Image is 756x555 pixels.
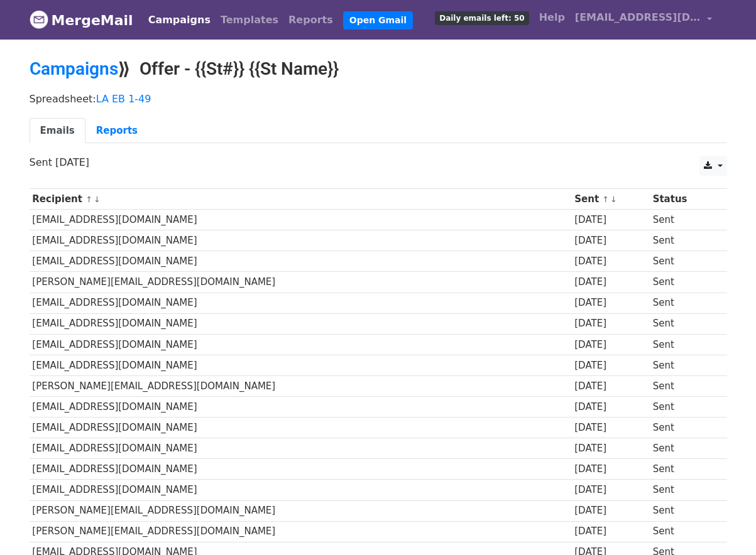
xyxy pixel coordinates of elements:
[650,521,717,542] td: Sent
[30,118,85,144] a: Emails
[30,7,133,33] a: MergeMail
[574,400,647,414] div: [DATE]
[30,189,572,210] th: Recipient
[574,524,647,539] div: [DATE]
[602,195,609,204] a: ↑
[574,358,647,373] div: [DATE]
[650,500,717,521] td: Sent
[574,462,647,477] div: [DATE]
[650,334,717,355] td: Sent
[650,272,717,293] td: Sent
[574,296,647,310] div: [DATE]
[85,118,148,144] a: Reports
[650,438,717,459] td: Sent
[30,210,572,230] td: [EMAIL_ADDRESS][DOMAIN_NAME]
[30,500,572,521] td: [PERSON_NAME][EMAIL_ADDRESS][DOMAIN_NAME]
[574,338,647,352] div: [DATE]
[650,480,717,500] td: Sent
[30,293,572,313] td: [EMAIL_ADDRESS][DOMAIN_NAME]
[30,230,572,251] td: [EMAIL_ADDRESS][DOMAIN_NAME]
[85,195,92,204] a: ↑
[30,459,572,480] td: [EMAIL_ADDRESS][DOMAIN_NAME]
[650,375,717,396] td: Sent
[30,92,727,105] p: Spreadsheet:
[435,11,529,25] span: Daily emails left: 50
[96,93,151,105] a: LA EB 1-49
[574,379,647,394] div: [DATE]
[343,11,413,30] a: Open Gmail
[216,8,283,33] a: Templates
[650,293,717,313] td: Sent
[30,397,572,418] td: [EMAIL_ADDRESS][DOMAIN_NAME]
[650,355,717,375] td: Sent
[30,375,572,396] td: [PERSON_NAME][EMAIL_ADDRESS][DOMAIN_NAME]
[30,313,572,334] td: [EMAIL_ADDRESS][DOMAIN_NAME]
[575,10,701,25] span: [EMAIL_ADDRESS][DOMAIN_NAME]
[574,316,647,331] div: [DATE]
[574,213,647,227] div: [DATE]
[30,58,118,79] a: Campaigns
[574,275,647,289] div: [DATE]
[143,8,216,33] a: Campaigns
[650,230,717,251] td: Sent
[574,234,647,248] div: [DATE]
[610,195,617,204] a: ↓
[574,421,647,435] div: [DATE]
[650,397,717,418] td: Sent
[571,189,649,210] th: Sent
[650,418,717,438] td: Sent
[650,251,717,272] td: Sent
[30,58,727,80] h2: ⟫ Offer - {{St#}} {{St Name}}
[30,272,572,293] td: [PERSON_NAME][EMAIL_ADDRESS][DOMAIN_NAME]
[283,8,338,33] a: Reports
[430,5,534,30] a: Daily emails left: 50
[30,418,572,438] td: [EMAIL_ADDRESS][DOMAIN_NAME]
[650,189,717,210] th: Status
[30,480,572,500] td: [EMAIL_ADDRESS][DOMAIN_NAME]
[30,521,572,542] td: [PERSON_NAME][EMAIL_ADDRESS][DOMAIN_NAME]
[30,355,572,375] td: [EMAIL_ADDRESS][DOMAIN_NAME]
[650,313,717,334] td: Sent
[94,195,101,204] a: ↓
[650,210,717,230] td: Sent
[30,251,572,272] td: [EMAIL_ADDRESS][DOMAIN_NAME]
[30,10,48,29] img: MergeMail logo
[650,459,717,480] td: Sent
[574,441,647,456] div: [DATE]
[30,334,572,355] td: [EMAIL_ADDRESS][DOMAIN_NAME]
[30,438,572,459] td: [EMAIL_ADDRESS][DOMAIN_NAME]
[534,5,570,30] a: Help
[574,504,647,518] div: [DATE]
[574,483,647,497] div: [DATE]
[30,156,727,169] p: Sent [DATE]
[574,254,647,269] div: [DATE]
[570,5,717,35] a: [EMAIL_ADDRESS][DOMAIN_NAME]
